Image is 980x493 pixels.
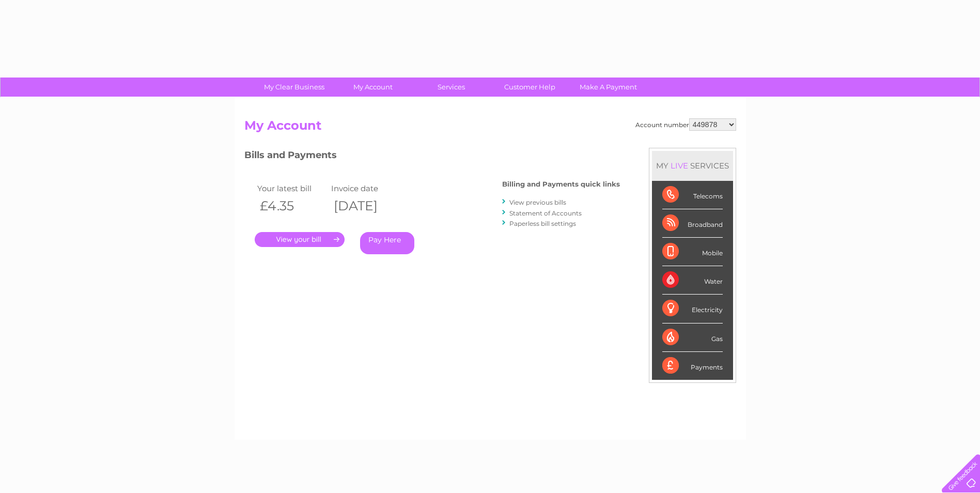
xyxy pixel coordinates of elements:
[409,78,494,97] a: Services
[662,238,723,266] div: Mobile
[360,232,414,254] a: Pay Here
[509,198,566,206] a: View previous bills
[252,78,337,97] a: My Clear Business
[509,209,582,217] a: Statement of Accounts
[566,78,651,97] a: Make A Payment
[662,181,723,209] div: Telecoms
[635,118,736,131] div: Account number
[330,78,415,97] a: My Account
[255,181,329,195] td: Your latest bill
[668,161,690,171] div: LIVE
[662,266,723,295] div: Water
[255,232,345,247] a: .
[329,181,403,195] td: Invoice date
[662,295,723,323] div: Electricity
[487,78,572,97] a: Customer Help
[652,151,733,180] div: MY SERVICES
[662,209,723,238] div: Broadband
[255,195,329,217] th: £4.35
[662,323,723,352] div: Gas
[502,180,620,188] h4: Billing and Payments quick links
[244,118,736,138] h2: My Account
[244,148,620,166] h3: Bills and Payments
[509,220,576,227] a: Paperless bill settings
[662,352,723,380] div: Payments
[329,195,403,217] th: [DATE]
